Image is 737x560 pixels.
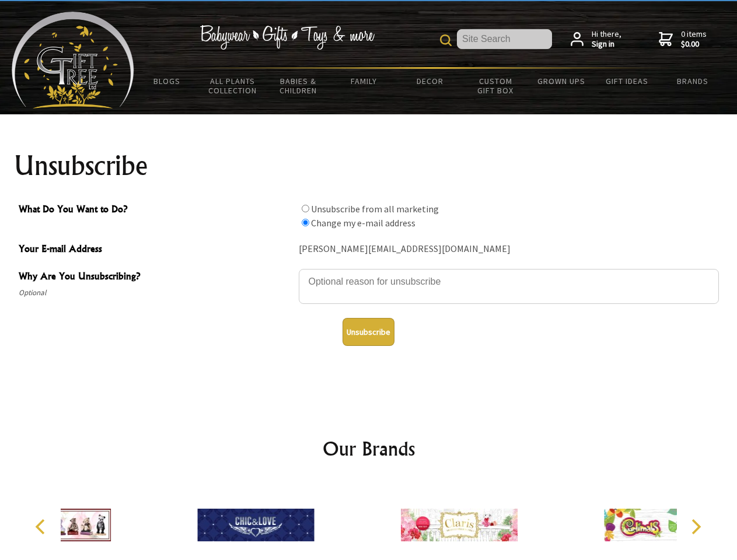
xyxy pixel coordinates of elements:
[19,269,293,286] span: Why Are You Unsubscribing?
[440,34,452,46] img: product search
[200,69,266,103] a: All Plants Collection
[19,286,293,300] span: Optional
[681,39,707,50] strong: $0.00
[200,25,375,50] img: Babywear - Gifts - Toys & more
[14,152,724,180] h1: Unsubscribe
[457,29,552,49] input: Site Search
[592,29,621,50] span: Hi there,
[528,69,594,93] a: Grown Ups
[592,39,621,50] strong: Sign in
[594,69,660,93] a: Gift Ideas
[681,29,707,50] span: 0 items
[266,69,331,103] a: Babies & Children
[12,12,134,108] img: Babyware - Gifts - Toys and more...
[302,219,309,226] input: What Do You Want to Do?
[19,242,293,258] span: Your E-mail Address
[463,69,529,103] a: Custom Gift Box
[343,318,394,346] button: Unsubscribe
[302,205,309,212] input: What Do You Want to Do?
[331,69,397,93] a: Family
[311,203,439,215] label: Unsubscribe from all marketing
[571,29,621,50] a: Hi there,Sign in
[23,435,714,463] h2: Our Brands
[29,514,55,540] button: Previous
[659,29,707,50] a: 0 items$0.00
[134,69,200,93] a: BLOGS
[660,69,726,93] a: Brands
[19,202,293,219] span: What Do You Want to Do?
[397,69,463,93] a: Decor
[311,217,415,229] label: Change my e-mail address
[299,269,719,304] textarea: Why Are You Unsubscribing?
[683,514,708,540] button: Next
[299,240,719,258] div: [PERSON_NAME][EMAIL_ADDRESS][DOMAIN_NAME]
